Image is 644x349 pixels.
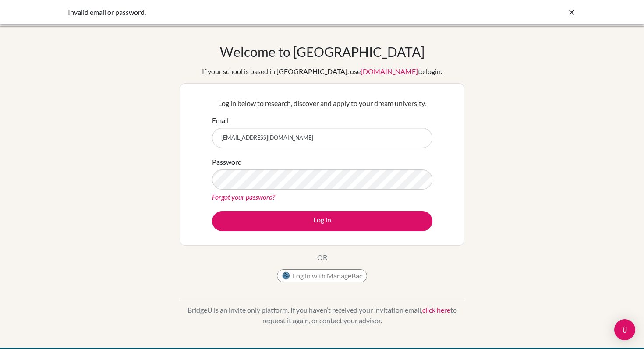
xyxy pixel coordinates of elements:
button: Log in [212,211,432,231]
h1: Welcome to [GEOGRAPHIC_DATA] [220,44,425,60]
div: If your school is based in [GEOGRAPHIC_DATA], use to login. [202,66,442,77]
button: Log in with ManageBac [277,269,367,282]
p: Log in below to research, discover and apply to your dream university. [212,98,432,109]
p: BridgeU is an invite only platform. If you haven’t received your invitation email, to request it ... [180,305,464,326]
label: Email [212,115,229,126]
p: OR [317,252,327,263]
div: Open Intercom Messenger [614,319,635,340]
a: click here [422,306,450,314]
a: Forgot your password? [212,193,275,201]
label: Password [212,157,242,167]
a: [DOMAIN_NAME] [361,67,418,75]
div: Invalid email or password. [68,7,445,18]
